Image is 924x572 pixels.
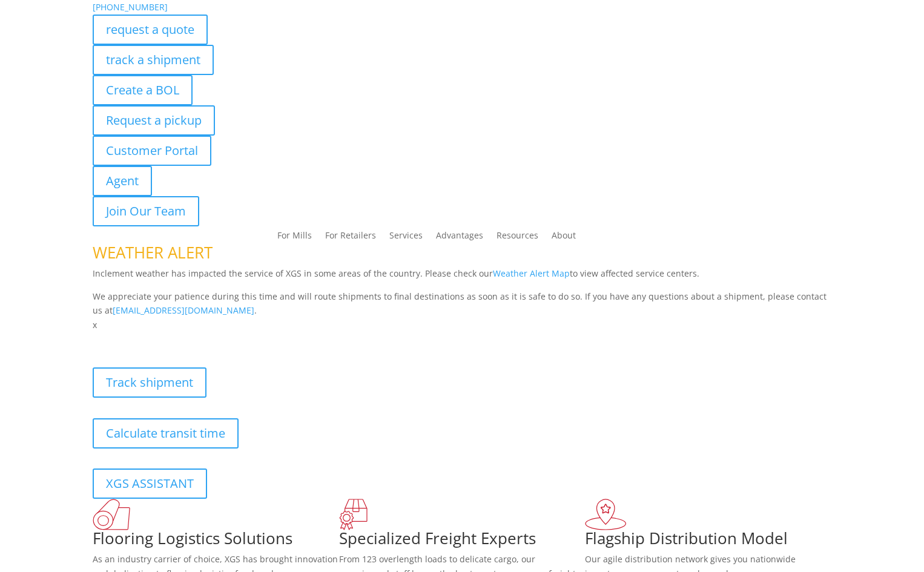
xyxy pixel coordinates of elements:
[93,166,152,196] a: Agent
[93,105,215,136] a: Request a pickup
[585,530,831,552] h1: Flagship Distribution Model
[389,231,423,245] a: Services
[93,45,214,75] a: track a shipment
[93,15,208,45] a: request a quote
[93,242,213,263] span: WEATHER ALERT
[277,231,312,245] a: For Mills
[93,289,832,318] p: We appreciate your patience during this time and will route shipments to final destinations as so...
[93,318,832,332] p: x
[585,499,627,530] img: xgs-icon-flagship-distribution-model-red
[93,418,239,449] a: Calculate transit time
[113,304,254,316] a: [EMAIL_ADDRESS][DOMAIN_NAME]
[497,231,538,245] a: Resources
[93,530,339,552] h1: Flooring Logistics Solutions
[552,231,576,245] a: About
[493,268,570,279] a: Weather Alert Map
[339,530,586,552] h1: Specialized Freight Experts
[93,196,199,226] a: Join Our Team
[93,468,207,499] a: XGS ASSISTANT
[93,1,168,13] a: [PHONE_NUMBER]
[339,499,368,530] img: xgs-icon-focused-on-flooring-red
[436,231,483,245] a: Advantages
[93,499,130,530] img: xgs-icon-total-supply-chain-intelligence-red
[93,136,211,166] a: Customer Portal
[93,75,193,105] a: Create a BOL
[325,231,376,245] a: For Retailers
[93,334,363,346] b: Visibility, transparency, and control for your entire supply chain.
[93,266,832,289] p: Inclement weather has impacted the service of XGS in some areas of the country. Please check our ...
[93,367,206,398] a: Track shipment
